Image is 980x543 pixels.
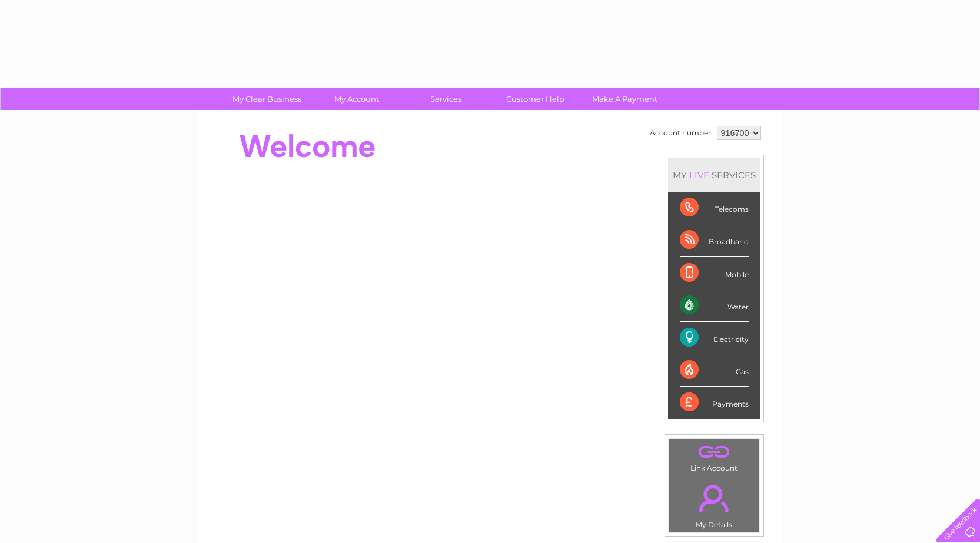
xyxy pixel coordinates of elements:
div: Electricity [680,322,749,354]
div: Gas [680,354,749,387]
a: My Clear Business [218,88,315,110]
a: . [672,478,756,519]
a: Make A Payment [576,88,673,110]
a: My Account [308,88,405,110]
div: Broadband [680,224,749,256]
div: MY SERVICES [668,158,760,192]
a: Services [397,88,494,110]
a: . [672,442,756,462]
div: Water [680,289,749,322]
td: Account number [647,123,714,143]
div: LIVE [687,169,712,181]
div: Mobile [680,257,749,289]
td: Link Account [669,438,760,475]
a: Customer Help [487,88,584,110]
div: Payments [680,387,749,418]
div: Telecoms [680,192,749,224]
td: My Details [669,475,760,532]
